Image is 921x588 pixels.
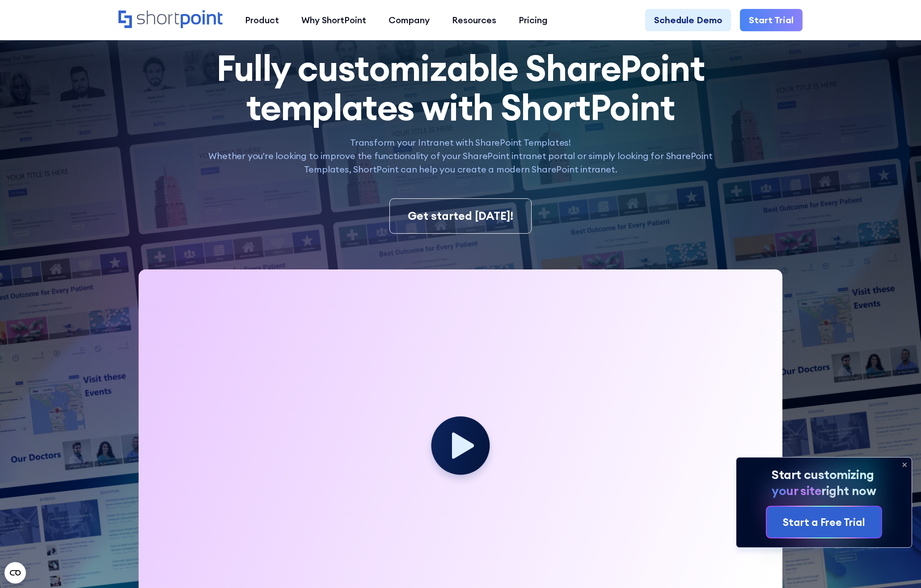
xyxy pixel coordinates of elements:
[408,208,513,225] div: Get started [DATE]!
[645,9,731,31] a: Schedule Demo
[4,562,26,584] button: Open CMP widget
[389,13,430,27] div: Company
[301,13,366,27] div: Why ShortPoint
[245,13,279,27] div: Product
[377,9,441,31] a: Company
[234,9,290,31] a: Product
[216,45,705,130] span: Fully customizable SharePoint templates with ShortPoint
[519,13,548,27] div: Pricing
[740,9,803,31] a: Start Trial
[389,198,532,234] a: Get started [DATE]!
[118,10,223,29] a: Home
[441,9,507,31] a: Resources
[290,9,377,31] a: Why ShortPoint
[452,13,496,27] div: Resources
[767,507,881,538] a: Start a Free Trial
[876,545,921,588] iframe: Chat Widget
[507,9,559,31] a: Pricing
[783,515,865,530] div: Start a Free Trial
[199,136,722,176] p: Transform your Intranet with SharePoint Templates! Whether you're looking to improve the function...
